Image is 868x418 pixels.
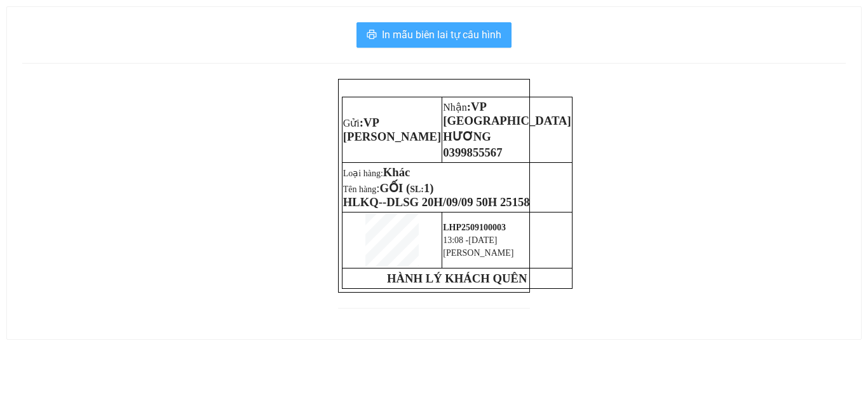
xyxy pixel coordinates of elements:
span: 1) [424,181,434,195]
span: [DATE] [468,235,497,245]
span: Khác [383,165,410,179]
span: VP [PERSON_NAME] [343,116,441,143]
span: HLKQ--DLSG 20H/09/09 50H 25158 [343,195,530,209]
span: LHP2509100003 [443,223,506,232]
span: GỐI ( [379,181,410,195]
span: Tên hàng [343,185,410,194]
button: printerIn mẫu biên lai tự cấu hình [356,22,512,48]
span: 0399855567 [443,146,502,159]
span: Gửi [343,118,360,129]
span: VP [GEOGRAPHIC_DATA] [443,100,571,127]
span: HƯƠNG [443,130,491,143]
span: : [376,181,410,195]
span: Loại hàng: [343,169,410,178]
span: In mẫu biên lai tự cấu hình [382,27,501,43]
span: 13:08 - [443,235,468,245]
span: printer [367,29,377,41]
span: [PERSON_NAME] [443,248,513,258]
span: : [443,100,571,127]
span: Nhận [443,102,467,113]
span: SL: [410,185,424,194]
span: : [343,116,441,143]
strong: HÀNH LÝ KHÁCH QUÊN [387,272,527,285]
